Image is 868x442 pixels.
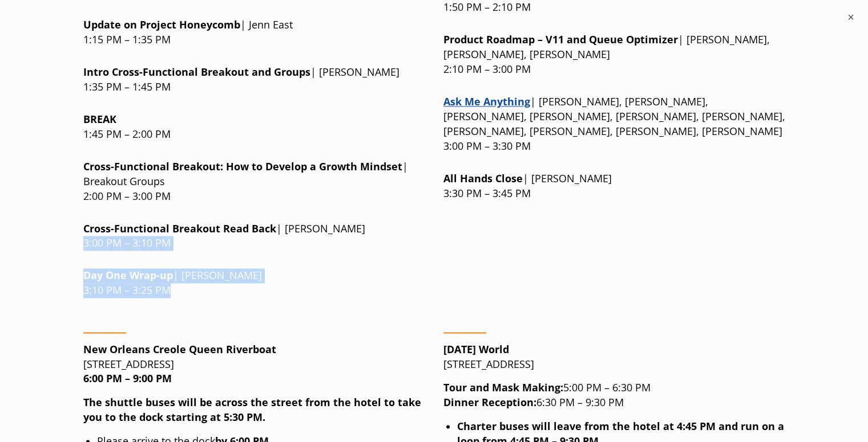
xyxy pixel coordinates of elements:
strong: New Orleans Creole Queen Riverboat [83,342,276,356]
p: 5:00 PM – 6:30 PM 6:30 PM – 9:30 PM [443,380,785,410]
p: | [PERSON_NAME], [PERSON_NAME], [PERSON_NAME], [PERSON_NAME], [PERSON_NAME], [PERSON_NAME], [PERS... [443,95,785,154]
p: | [PERSON_NAME] 3:10 PM – 3:25 PM [83,268,425,298]
button: × [845,11,857,23]
strong: The shuttle buses will be across the street from the hotel to take you to the dock starting at 5:... [83,395,421,424]
p: | [PERSON_NAME] 3:00 PM – 3:10 PM [83,222,425,251]
strong: t Read Back [83,222,276,235]
strong: Cross-Functional Breakou [83,222,216,235]
p: | [PERSON_NAME] 3:30 PM – 3:45 PM [443,171,785,201]
strong: Cross-Functional Breakout: H [83,159,402,173]
strong: BREAK [83,112,116,126]
strong: Tour and Mask Making: [443,380,563,394]
strong: Product Roadmap – V11 and Queue Optimizer [443,32,678,46]
strong: All Hands Close [443,171,523,185]
p: [STREET_ADDRESS] [443,342,785,372]
p: 1:45 PM – 2:00 PM [83,112,425,142]
strong: 6:00 PM – 9:00 PM [83,371,172,385]
strong: Day One Wrap-up [83,268,173,282]
p: [STREET_ADDRESS] [83,342,425,387]
strong: [DATE] World [443,342,509,356]
p: | Breakout Groups 2:00 PM – 3:00 PM [83,159,425,204]
p: | [PERSON_NAME], [PERSON_NAME], [PERSON_NAME] 2:10 PM – 3:00 PM [443,32,785,77]
strong: Intro Cross-Functional Breakout and Groups [83,65,310,79]
strong: Dinner Reception: [443,395,536,409]
strong: ow to Develop a Growth Mindset [234,159,402,173]
a: Link opens in a new window [443,95,530,108]
p: | [PERSON_NAME] 1:35 PM – 1:45 PM [83,65,425,95]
